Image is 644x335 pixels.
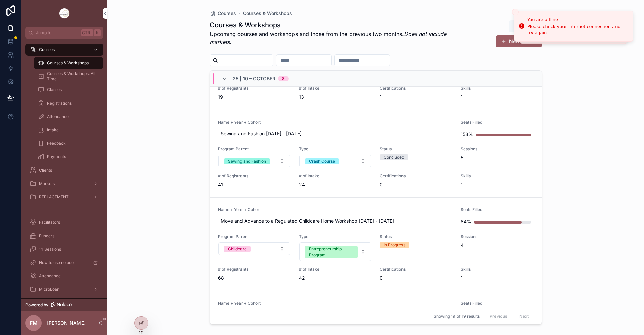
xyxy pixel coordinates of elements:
a: Funders [25,230,103,242]
div: Concluded [384,154,404,160]
span: Certifications [380,173,452,179]
span: 13 [299,94,372,100]
span: Name + Year + Cohort [218,207,453,212]
a: Clients [25,164,103,176]
span: Courses & Workshops [47,60,89,66]
span: Name + Year + Cohort [218,300,453,306]
div: 8 [282,76,285,81]
span: 1 [461,181,533,188]
button: Jump to...CtrlK [25,27,103,39]
a: Attendance [34,111,103,123]
span: 1 [461,275,533,281]
span: K [95,30,100,36]
a: Courses & Workshops [243,10,292,17]
span: 68 [218,275,291,281]
span: 24 [299,181,372,188]
span: # of Intake [299,86,372,91]
span: Status [380,146,452,152]
span: 0 [380,181,452,188]
div: 84% [461,215,471,228]
div: scrollable content [21,39,107,298]
span: Clients [39,167,52,173]
span: Seats Filled [461,300,533,306]
button: Select Button [218,242,290,255]
span: 4 [461,242,533,249]
a: Registrations [34,97,103,109]
button: Close toast [512,9,519,15]
span: Courses & Workshops: All Time [47,71,97,82]
span: # of Intake [299,267,372,272]
a: Powered by [21,298,107,311]
a: How to use noloco [25,257,103,269]
span: 1 [380,94,452,100]
a: Courses & Workshops: All Time [34,70,103,82]
span: Registrations [47,100,72,106]
span: Certifications [380,267,452,272]
div: 153% [461,128,473,141]
span: Jump to... [36,30,78,36]
span: How to use noloco [39,260,74,265]
span: Classes [47,87,62,92]
span: Attendance [39,273,61,279]
button: New Course [496,35,542,47]
a: Name + Year + CohortSewing and Fashion [DATE] - [DATE]Seats Filled153%Program ParentSelect Button... [210,110,542,198]
a: Markets [25,178,103,190]
span: Program Parent [218,234,291,239]
div: You are offline [527,16,628,23]
em: Does not include markets. [210,30,446,45]
span: Funders [39,233,54,239]
button: Select Button [299,242,371,261]
p: [PERSON_NAME] [47,320,86,326]
span: # of Registrants [218,267,291,272]
span: Certifications [380,86,452,91]
span: 25 | 10 – October [233,75,275,82]
span: # of Registrants [218,173,291,179]
a: REPLACEMENT [25,191,103,203]
span: Payments [47,154,66,159]
div: Crash Course [309,158,335,164]
div: In Progress [384,242,405,248]
span: Skills [461,86,533,91]
span: Seats Filled [461,120,533,125]
div: Please check your internet connection and try again [527,24,628,36]
a: Facilitators [25,216,103,228]
span: Sessions [461,146,533,152]
a: Classes [34,84,103,96]
a: Courses & Workshops [34,57,103,69]
span: 1 [461,94,533,100]
span: Courses [39,47,55,52]
img: App logo [59,8,70,19]
span: Type [299,234,372,239]
div: Sewing and Fashion [228,158,266,164]
span: # of Intake [299,173,372,179]
span: Skills [461,173,533,179]
span: Move and Advance to a Regulated Childcare Home Workshop [DATE] - [DATE] [221,218,450,224]
a: Attendance [25,270,103,282]
p: Upcoming courses and workshops and those from the previous two months. [210,30,458,46]
span: Feedback [47,141,66,146]
div: Childcare [228,246,247,252]
span: 42 [299,275,372,281]
a: Name + Year + CohortMove and Advance to a Regulated Childcare Home Workshop [DATE] - [DATE]Seats ... [210,198,542,291]
span: Sewing and Fashion [DATE] - [DATE] [221,130,450,137]
span: 5 [461,154,533,161]
span: Powered by [25,302,48,308]
span: 19 [218,94,291,100]
button: Select Button [299,155,371,167]
span: Name + Year + Cohort [218,120,453,125]
span: Showing 19 of 19 results [434,314,480,319]
span: 41 [218,181,291,188]
span: Markets [39,181,55,186]
span: # of Registrants [218,86,291,91]
span: Program Parent [218,146,291,152]
button: Export [509,20,542,32]
span: MicroLoan [39,287,59,292]
span: 1:1 Sessions [39,247,61,252]
span: FM [30,319,38,327]
span: Attendance [47,114,69,119]
a: 1:1 Sessions [25,243,103,255]
span: Type [299,146,372,152]
span: Intake [47,127,59,133]
a: MicroLoan [25,283,103,295]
